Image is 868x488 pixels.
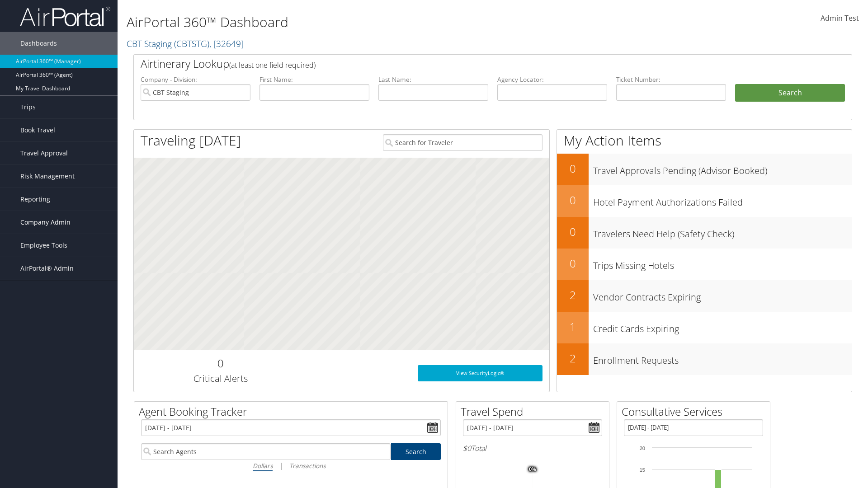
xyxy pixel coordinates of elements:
h2: 2 [557,351,589,366]
label: Ticket Number: [616,75,726,84]
tspan: 20 [640,446,645,451]
h2: 1 [557,319,589,334]
span: , [ 32649 ] [209,38,244,50]
span: AirPortal® Admin [20,257,74,280]
a: 0Trips Missing Hotels [557,249,852,280]
h2: 0 [557,224,589,239]
img: airportal-logo.png [20,6,110,27]
h6: Total [463,443,602,453]
i: Dollars [253,461,273,470]
h3: Enrollment Requests [593,350,852,367]
span: Book Travel [20,119,55,141]
h2: Agent Booking Tracker [139,404,448,419]
a: 2Vendor Contracts Expiring [557,280,852,312]
span: Employee Tools [20,234,67,257]
h3: Travel Approvals Pending (Advisor Booked) [593,160,852,177]
a: CBT Staging [127,38,244,50]
span: $0 [463,443,471,453]
input: Search Agents [141,443,391,460]
label: Last Name: [378,75,488,84]
tspan: 0% [529,467,536,472]
h3: Credit Cards Expiring [593,318,852,335]
h3: Critical Alerts [141,372,300,385]
h3: Trips Missing Hotels [593,255,852,272]
span: Reporting [20,188,50,211]
span: Company Admin [20,211,71,234]
span: Trips [20,96,36,118]
label: First Name: [259,75,369,84]
span: Dashboards [20,32,57,55]
h2: 0 [557,161,589,176]
h2: 0 [141,356,300,371]
a: 0Travel Approvals Pending (Advisor Booked) [557,154,852,185]
span: Admin Test [821,13,859,23]
span: Risk Management [20,165,75,188]
a: View SecurityLogic® [418,365,542,381]
h3: Travelers Need Help (Safety Check) [593,223,852,240]
i: Transactions [289,461,325,470]
label: Agency Locator: [497,75,607,84]
h2: 2 [557,287,589,303]
h2: 0 [557,192,589,208]
a: Admin Test [821,5,859,33]
h3: Vendor Contracts Expiring [593,286,852,304]
div: | [141,460,441,471]
a: 1Credit Cards Expiring [557,312,852,343]
h1: Traveling [DATE] [141,131,241,150]
span: ( CBTSTG ) [174,38,209,50]
a: Search [391,443,441,460]
h1: AirPortal 360™ Dashboard [127,13,615,32]
h2: Consultative Services [622,404,770,419]
tspan: 15 [640,467,645,473]
h1: My Action Items [557,131,852,150]
span: Travel Approval [20,142,68,164]
a: 0Hotel Payment Authorizations Failed [557,185,852,217]
button: Search [735,84,845,102]
a: 2Enrollment Requests [557,343,852,375]
h3: Hotel Payment Authorizations Failed [593,192,852,209]
h2: Airtinerary Lookup [141,56,785,71]
label: Company - Division: [141,75,250,84]
h2: Travel Spend [461,404,609,419]
h2: 0 [557,256,589,271]
a: 0Travelers Need Help (Safety Check) [557,217,852,249]
span: (at least one field required) [229,60,316,70]
input: Search for Traveler [383,134,542,151]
